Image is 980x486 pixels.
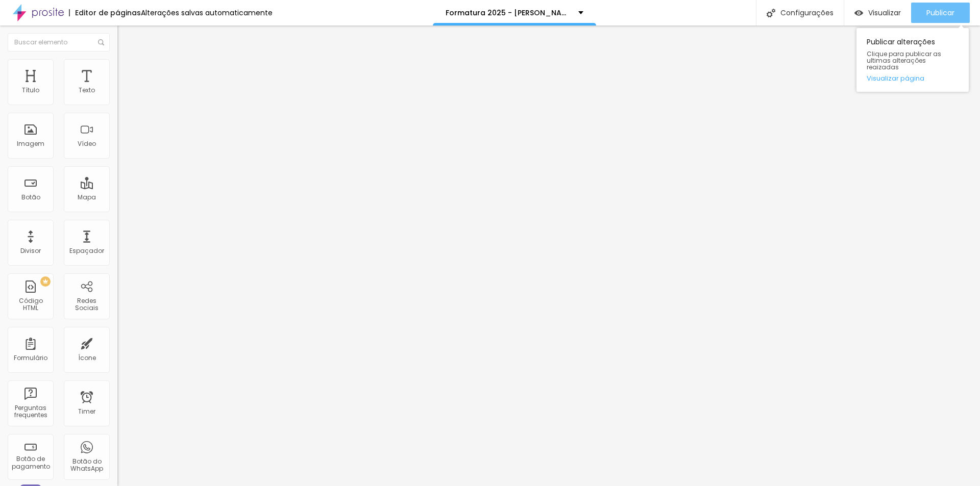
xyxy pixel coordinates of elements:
[10,297,51,312] div: Código HTML
[867,75,959,82] a: Visualizar página
[926,9,954,17] span: Publicar
[69,247,104,254] div: Espaçador
[10,455,51,470] div: Botão de pagamento
[141,9,273,16] div: Alterações salvas automaticamente
[21,194,40,201] div: Botão
[911,3,970,23] button: Publicar
[446,9,571,16] p: Formatura 2025 - [PERSON_NAME]
[98,39,104,45] img: Icone
[20,247,41,254] div: Divisor
[66,458,107,473] div: Botão do WhatsApp
[69,9,141,16] div: Editor de páginas
[22,87,39,94] div: Título
[10,404,51,419] div: Perguntas frequentes
[78,140,96,147] div: Vídeo
[17,140,44,147] div: Imagem
[78,408,95,415] div: Timer
[14,354,47,362] div: Formulário
[8,33,110,52] input: Buscar elemento
[767,9,775,17] img: Icone
[844,3,911,23] button: Visualizar
[78,354,96,362] div: Ícone
[79,87,95,94] div: Texto
[854,9,863,17] img: view-1.svg
[856,28,969,92] div: Publicar alterações
[867,50,959,71] span: Clique para publicar as ultimas alterações reaizadas
[868,9,901,17] span: Visualizar
[78,194,96,201] div: Mapa
[66,297,107,312] div: Redes Sociais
